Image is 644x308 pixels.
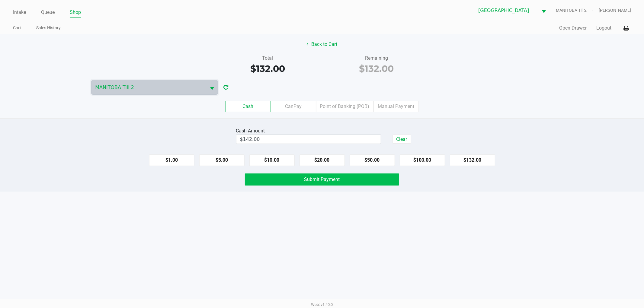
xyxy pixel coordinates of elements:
[36,24,61,32] a: Sales History
[311,302,333,307] span: Web: v1.40.0
[13,24,21,32] a: Cart
[327,62,427,75] div: $132.00
[245,173,399,186] button: Submit Payment
[236,127,268,135] div: Cash Amount
[303,39,341,50] button: Back to Cart
[149,154,194,166] button: $1.00
[538,3,549,17] button: Select
[596,24,611,32] button: Logout
[400,154,445,166] button: $100.00
[327,55,427,62] div: Remaining
[450,154,495,166] button: $132.00
[300,154,345,166] button: $20.00
[218,62,318,75] div: $132.00
[70,8,81,17] a: Shop
[226,101,271,112] label: Cash
[95,84,203,91] span: MANITOBA Till 2
[249,154,295,166] button: $10.00
[41,8,55,17] a: Queue
[199,154,245,166] button: $5.00
[556,7,599,14] span: MANITOBA Till 2
[206,80,218,94] button: Select
[316,101,373,112] label: Point of Banking (POB)
[350,154,395,166] button: $50.00
[271,101,316,112] label: CanPay
[304,176,340,182] span: Submit Payment
[478,7,534,14] span: [GEOGRAPHIC_DATA]
[218,55,318,62] div: Total
[13,8,26,17] a: Intake
[599,7,631,14] span: [PERSON_NAME]
[559,24,587,32] button: Open Drawer
[392,135,411,144] button: Clear
[373,101,419,112] label: Manual Payment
